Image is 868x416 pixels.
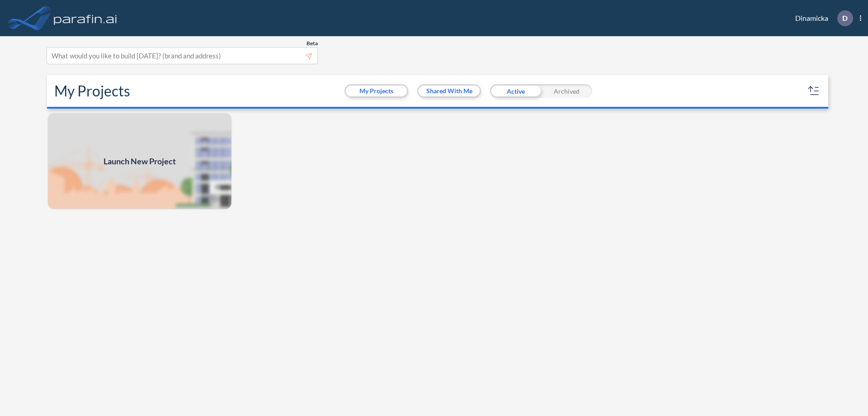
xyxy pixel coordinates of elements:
[307,40,318,47] span: Beta
[807,84,821,98] button: sort
[842,14,848,22] p: D
[541,84,592,98] div: Archived
[346,86,407,96] button: My Projects
[52,9,119,27] img: logo
[104,155,176,167] span: Launch New Project
[782,10,861,26] div: Dinamicka
[47,112,232,210] img: add
[419,86,480,96] button: Shared With Me
[47,112,232,210] a: Launch New Project
[54,82,130,100] h2: My Projects
[490,84,541,98] div: Active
